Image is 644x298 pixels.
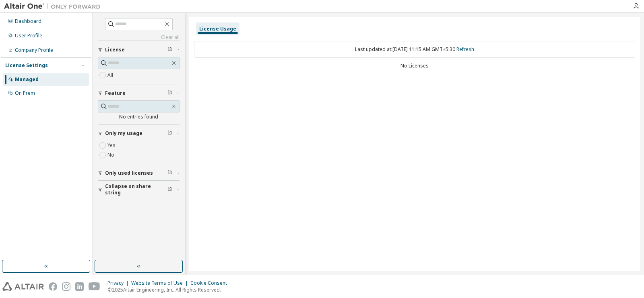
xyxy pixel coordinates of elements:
[15,33,42,39] div: User Profile
[199,26,236,32] div: License Usage
[167,90,172,96] span: Clear filter
[75,282,84,291] img: linkedin.svg
[167,186,172,193] span: Clear filter
[98,34,180,41] a: Clear all
[167,47,172,53] span: Clear filter
[62,282,70,291] img: instagram.svg
[98,125,180,142] button: Only my usage
[456,46,474,53] a: Refresh
[5,62,48,69] div: License Settings
[49,282,57,291] img: facebook.svg
[107,150,116,160] label: No
[15,47,53,53] div: Company Profile
[194,41,635,58] div: Last updated at: [DATE] 11:15 AM GMT+5:30
[98,114,180,120] div: No entries found
[107,280,131,286] div: Privacy
[15,76,39,83] div: Managed
[105,183,167,196] span: Collapse on share string
[89,282,100,291] img: youtube.svg
[107,286,232,293] p: © 2025 Altair Engineering, Inc. All Rights Reserved.
[15,18,41,24] div: Dashboard
[105,170,153,176] span: Only used licenses
[98,181,180,198] button: Collapse on share string
[107,70,115,80] label: All
[190,280,232,286] div: Cookie Consent
[98,84,180,102] button: Feature
[167,130,172,137] span: Clear filter
[167,170,172,176] span: Clear filter
[131,280,190,286] div: Website Terms of Use
[105,130,142,137] span: Only my usage
[2,282,44,291] img: altair_logo.svg
[98,164,180,182] button: Only used licenses
[98,41,180,59] button: License
[4,2,105,10] img: Altair One
[105,90,126,96] span: Feature
[105,47,125,53] span: License
[194,63,635,69] div: No Licenses
[107,141,117,150] label: Yes
[15,90,35,96] div: On Prem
